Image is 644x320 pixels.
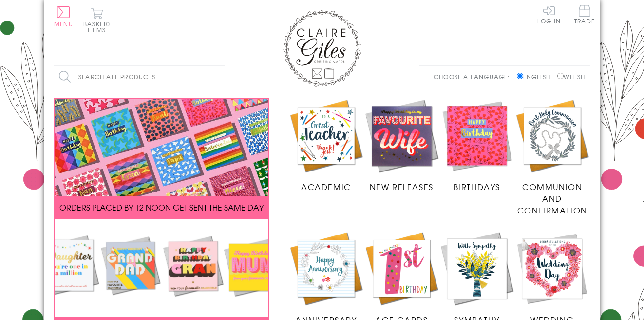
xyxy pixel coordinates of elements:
input: Search all products [54,66,225,88]
button: Basket0 items [83,8,110,33]
span: New Releases [370,181,434,192]
a: Communion and Confirmation [514,98,590,216]
span: Menu [54,20,73,28]
a: Trade [574,5,595,26]
a: Log In [537,5,561,24]
span: Birthdays [454,181,500,192]
label: English [517,72,555,81]
input: Welsh [557,73,564,79]
span: 0 items [88,20,110,34]
p: Choose a language: [434,72,515,81]
input: English [517,73,523,79]
img: Claire Giles Greetings Cards [283,10,361,87]
span: Academic [301,181,351,192]
button: Menu [54,6,73,27]
a: Academic [288,98,364,193]
label: Welsh [557,72,585,81]
span: Communion and Confirmation [517,181,587,216]
span: Trade [574,5,595,24]
input: Search [215,66,225,88]
a: New Releases [364,98,439,193]
a: Birthdays [439,98,515,193]
span: ORDERS PLACED BY 12 NOON GET SENT THE SAME DAY [59,201,264,213]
